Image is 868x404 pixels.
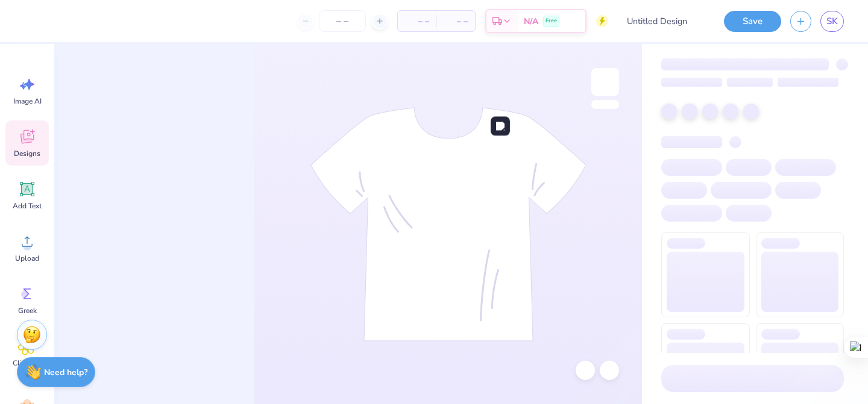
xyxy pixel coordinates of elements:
[13,201,42,211] span: Add Text
[546,17,557,25] span: Free
[15,253,39,263] span: Upload
[617,9,706,33] input: Untitled Design
[319,10,366,32] input: – –
[826,14,838,28] span: SK
[18,306,37,315] span: Greek
[14,149,40,158] span: Designs
[820,11,844,32] a: SK
[13,96,42,106] span: Image AI
[7,358,47,378] span: Clipart & logos
[524,15,538,28] span: N/A
[44,367,87,378] strong: Need help?
[405,15,429,28] span: – –
[724,11,781,32] button: Save
[444,15,468,28] span: – –
[310,107,587,341] img: tee-skeleton.svg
